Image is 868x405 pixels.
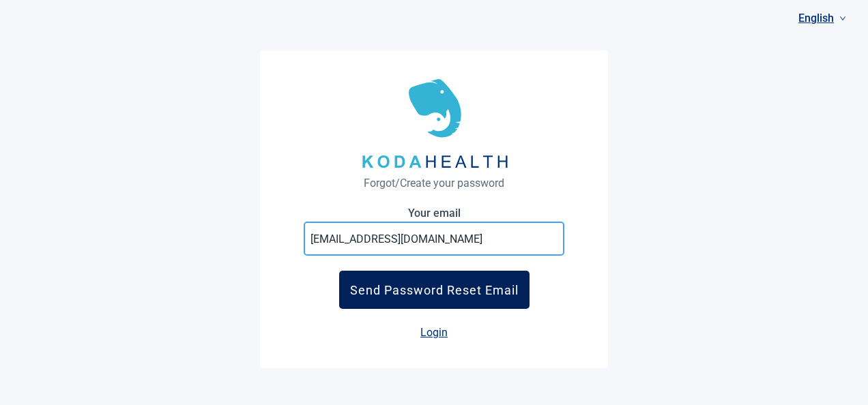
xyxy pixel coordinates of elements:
[304,207,564,220] label: Your email
[350,283,519,297] div: Send Password Reset Email
[793,7,852,29] a: Current language: English
[420,326,448,339] a: Login
[839,15,846,22] span: down
[317,175,551,192] h1: Forgot/Create your password
[339,271,530,309] button: Send Password Reset Email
